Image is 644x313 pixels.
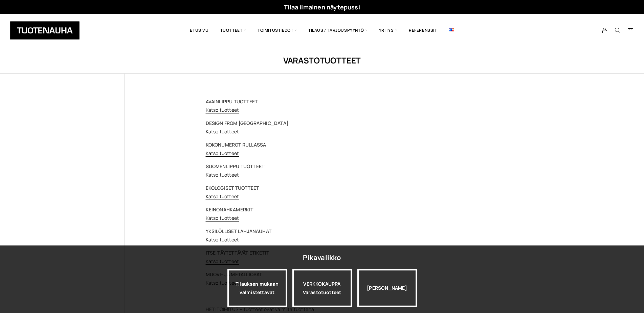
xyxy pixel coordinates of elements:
a: Etusivu [184,19,214,42]
strong: SUOMENLIPPU TUOTTEET [206,163,265,169]
span: Toimitustiedot [252,19,303,42]
a: Tilauksen mukaan valmistettavat [227,269,287,307]
div: Pikavalikko [303,252,341,264]
a: Katso tuotteet [206,150,239,156]
a: My Account [598,27,612,33]
strong: KOKONUMEROT RULLASSA [206,141,266,148]
span: Tuotteet [215,19,252,42]
div: VERKKOKAUPPA Varastotuotteet [292,269,352,307]
a: Katso tuotteet [206,215,239,221]
strong: EKOLOGISET TUOTTEET [206,185,259,191]
span: Yritys [373,19,403,42]
a: VERKKOKAUPPAVarastotuotteet [292,269,352,307]
span: Tilaus / Tarjouspyyntö [303,19,373,42]
a: Katso tuotteet [206,172,239,178]
h1: Varastotuotteet [124,55,520,66]
a: Katso tuotteet [206,128,239,135]
a: Katso tuotteet [206,193,239,200]
button: Search [611,27,624,33]
strong: AVAINLIPPU TUOTTEET [206,98,258,105]
img: English [449,28,454,32]
img: Tuotenauha Oy [10,21,80,40]
a: Referenssit [403,19,443,42]
strong: DESIGN FROM [GEOGRAPHIC_DATA] [206,120,288,126]
a: Katso tuotteet [206,236,239,243]
a: Katso tuotteet [206,107,239,113]
a: Cart [627,27,634,35]
div: [PERSON_NAME] [357,269,417,307]
strong: YKSILÖLLISET LAHJANAUHAT [206,228,272,234]
a: Tilaa ilmainen näytepussi [284,3,360,11]
strong: KEINONAHKAMERKIT [206,206,253,213]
